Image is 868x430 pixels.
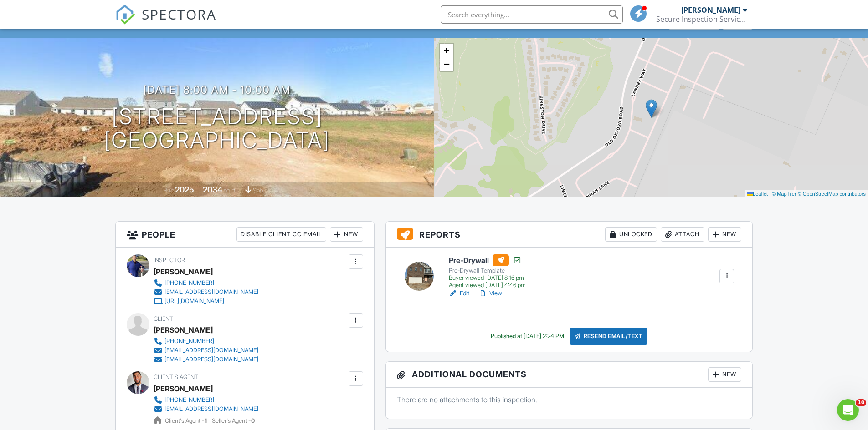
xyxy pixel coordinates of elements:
div: More [723,17,752,29]
a: Edit [449,289,469,298]
a: [URL][DOMAIN_NAME] [154,297,258,306]
input: Search everything... [441,5,623,24]
a: Pre-Drywall Pre-Drywall Template Buyer viewed [DATE] 8:16 pm Agent viewed [DATE] 4:46 pm [449,254,526,289]
a: Zoom in [440,44,453,57]
span: Seller's Agent - [212,417,255,424]
a: [EMAIL_ADDRESS][DOMAIN_NAME] [154,288,258,297]
span: Inspector [154,257,185,263]
strong: 0 [251,417,255,424]
a: Leaflet [747,191,768,197]
a: View [478,289,502,298]
div: Client View [669,17,719,29]
div: [PHONE_NUMBER] [164,396,214,404]
a: [PHONE_NUMBER] [154,395,258,405]
span: 10 [856,399,866,406]
div: Resend Email/Text [570,328,648,345]
span: Client's Agent - [165,417,208,424]
span: − [443,58,449,70]
span: Client [154,315,173,322]
div: [PHONE_NUMBER] [164,338,214,345]
div: New [330,227,363,242]
h3: Reports [386,222,753,248]
img: Marker [646,99,657,118]
a: Zoom out [440,57,453,71]
div: [PERSON_NAME] [681,5,740,15]
h3: Additional Documents [386,362,753,388]
div: Unlocked [605,227,657,242]
div: Attach [661,227,704,242]
div: Agent viewed [DATE] 4:46 pm [449,282,526,289]
div: [EMAIL_ADDRESS][DOMAIN_NAME] [164,347,258,354]
a: [PERSON_NAME] [154,382,213,395]
span: Client's Agent [154,374,198,380]
span: slab [253,187,263,194]
div: 2034 [203,185,222,194]
div: [URL][DOMAIN_NAME] [164,298,224,305]
span: + [443,45,449,56]
a: [EMAIL_ADDRESS][DOMAIN_NAME] [154,346,258,355]
a: [EMAIL_ADDRESS][DOMAIN_NAME] [154,355,258,364]
h3: [DATE] 8:00 am - 10:00 am [143,84,291,96]
div: 2025 [175,185,194,194]
div: Secure Inspection Services LLC [656,15,747,24]
h6: Pre-Drywall [449,254,526,266]
h3: People [116,222,374,248]
a: [PHONE_NUMBER] [154,278,258,288]
span: | [769,191,770,197]
div: Pre-Drywall Template [449,267,526,274]
div: [EMAIL_ADDRESS][DOMAIN_NAME] [164,288,258,296]
div: [PHONE_NUMBER] [164,279,214,287]
a: [PHONE_NUMBER] [154,337,258,346]
div: New [708,367,741,382]
div: Disable Client CC Email [236,227,326,242]
div: [EMAIL_ADDRESS][DOMAIN_NAME] [164,356,258,363]
a: SPECTORA [115,12,216,31]
div: New [708,227,741,242]
div: Published at [DATE] 2:24 PM [491,333,564,340]
iframe: Intercom live chat [837,399,859,421]
a: © MapTiler [772,191,796,197]
div: [PERSON_NAME] [154,323,213,337]
p: There are no attachments to this inspection. [397,395,742,405]
div: [PERSON_NAME] [154,265,213,278]
span: Built [164,187,174,194]
a: © OpenStreetMap contributors [798,191,866,197]
span: SPECTORA [142,5,216,24]
img: The Best Home Inspection Software - Spectora [115,5,135,25]
strong: 1 [205,417,207,424]
h1: [STREET_ADDRESS] [GEOGRAPHIC_DATA] [104,105,330,153]
div: [EMAIL_ADDRESS][DOMAIN_NAME] [164,405,258,413]
a: [EMAIL_ADDRESS][DOMAIN_NAME] [154,405,258,414]
span: sq. ft. [224,187,236,194]
div: Buyer viewed [DATE] 8:16 pm [449,274,526,282]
